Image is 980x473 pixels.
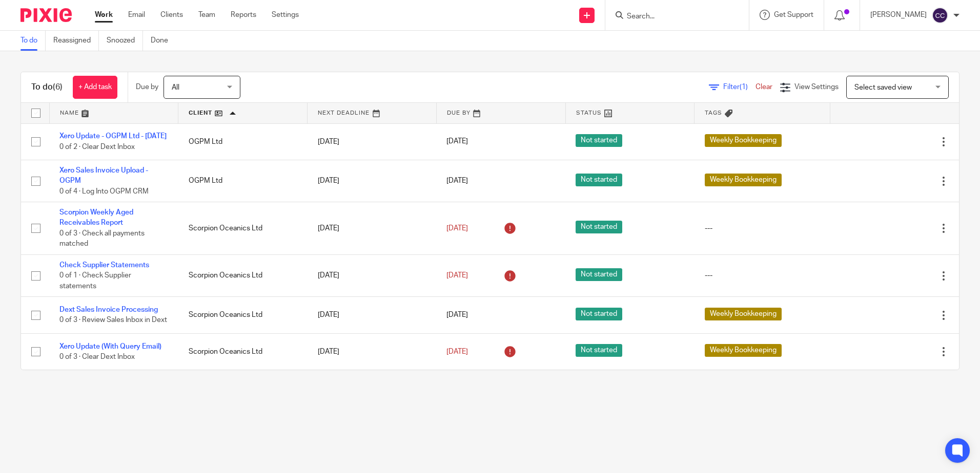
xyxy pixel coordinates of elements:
td: [DATE] [308,254,437,296]
td: OGPM Ltd [178,123,308,160]
a: Dext Sales Invoice Processing [59,306,158,313]
span: Weekly Bookkeeping [705,344,782,357]
a: Done [151,31,176,51]
span: Not started [576,308,622,320]
td: Scorpion Oceanics Ltd [178,333,308,370]
td: [DATE] [308,333,437,370]
a: Xero Update (With Query Email) [59,343,161,350]
a: Work [95,10,113,20]
td: [DATE] [308,297,437,333]
td: Scorpion Oceanics Ltd [178,202,308,255]
a: Clear [756,83,772,91]
td: [DATE] [308,123,437,160]
span: Not started [576,174,622,186]
span: [DATE] [446,312,468,319]
p: Due by [136,82,158,92]
span: (1) [740,83,748,91]
img: Pixie [21,8,72,22]
td: [DATE] [308,202,437,255]
span: 0 of 3 · Clear Dext Inbox [59,353,135,360]
div: --- [705,270,820,281]
a: Scorpion Weekly Aged Receivables Report [59,209,133,226]
a: Xero Sales Invoice Upload - OGPM [59,167,148,184]
td: OGPM Ltd [178,160,308,202]
span: Not started [576,134,622,147]
a: Email [128,10,145,20]
a: Team [198,10,215,20]
a: + Add task [73,76,117,99]
span: Not started [576,268,622,281]
span: Select saved view [854,84,912,91]
p: [PERSON_NAME] [870,10,927,20]
a: To do [21,31,46,51]
span: 0 of 4 · Log Into OGPM CRM [59,188,149,195]
span: Not started [576,344,622,357]
span: 0 of 3 · Check all payments matched [59,230,145,248]
span: Weekly Bookkeeping [705,134,782,147]
span: [DATE] [446,225,468,232]
span: View Settings [794,83,839,91]
img: svg%3E [932,7,948,24]
a: Clients [160,10,183,20]
span: 0 of 2 · Clear Dext Inbox [59,143,135,150]
span: 0 of 1 · Check Supplier statements [59,272,131,290]
span: All [172,84,179,91]
span: 0 of 3 · Review Sales Inbox in Dext [59,317,167,324]
span: Filter [723,83,756,91]
span: [DATE] [446,272,468,279]
h1: To do [31,82,63,93]
div: --- [705,223,820,233]
span: Weekly Bookkeeping [705,174,782,186]
input: Search [626,12,718,21]
td: Scorpion Oceanics Ltd [178,297,308,333]
span: [DATE] [446,348,468,355]
a: Settings [272,10,299,20]
a: Check Supplier Statements [59,262,149,269]
span: (6) [53,83,63,91]
span: Get Support [774,11,813,18]
a: Reassigned [53,31,99,51]
span: [DATE] [446,138,468,145]
span: Tags [705,110,722,116]
a: Xero Update - OGPM Ltd - [DATE] [59,133,167,140]
td: [DATE] [308,160,437,202]
span: Weekly Bookkeeping [705,308,782,320]
td: Scorpion Oceanics Ltd [178,254,308,296]
span: [DATE] [446,177,468,184]
a: Snoozed [107,31,143,51]
a: Reports [231,10,256,20]
span: Not started [576,221,622,233]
